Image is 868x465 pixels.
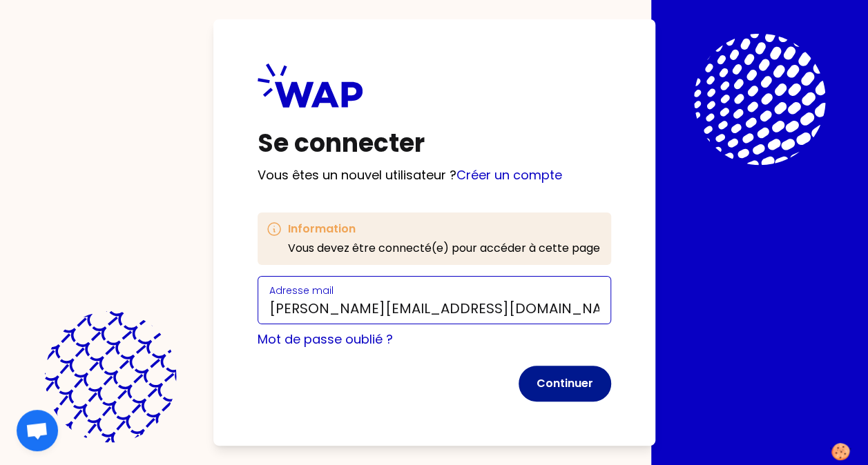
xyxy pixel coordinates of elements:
[456,166,562,184] a: Créer un compte
[258,130,611,157] h1: Se connecter
[288,221,600,237] h3: Information
[17,410,58,451] div: Ouvrir le chat
[258,166,611,185] p: Vous êtes un nouvel utilisateur ?
[258,330,393,348] a: Mot de passe oublié ?
[519,366,611,402] button: Continuer
[288,240,600,257] p: Vous devez être connecté(e) pour accéder à cette page
[269,284,334,297] label: Adresse mail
